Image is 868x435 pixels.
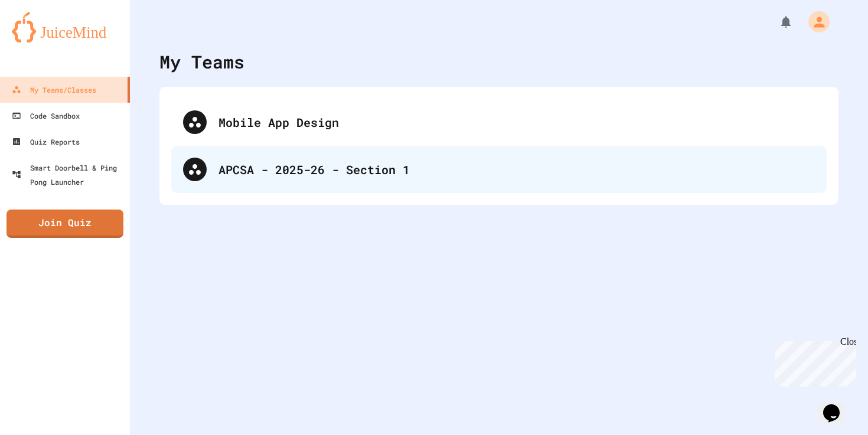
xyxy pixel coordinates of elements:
div: Mobile App Design [218,113,815,131]
iframe: chat widget [818,388,856,423]
iframe: chat widget [770,336,856,387]
div: Code Sandbox [12,109,80,123]
div: APCSA - 2025-26 - Section 1 [171,146,827,193]
div: My Teams [159,48,244,75]
div: My Notifications [757,12,796,32]
div: Smart Doorbell & Ping Pong Launcher [12,161,125,189]
div: My Account [796,8,833,35]
div: Chat with us now!Close [5,5,81,75]
div: Mobile App Design [171,99,827,146]
div: My Teams/Classes [12,83,96,97]
img: logo-orange.svg [12,12,118,42]
div: Quiz Reports [12,135,80,149]
a: Join Quiz [6,210,123,238]
div: APCSA - 2025-26 - Section 1 [218,161,815,178]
